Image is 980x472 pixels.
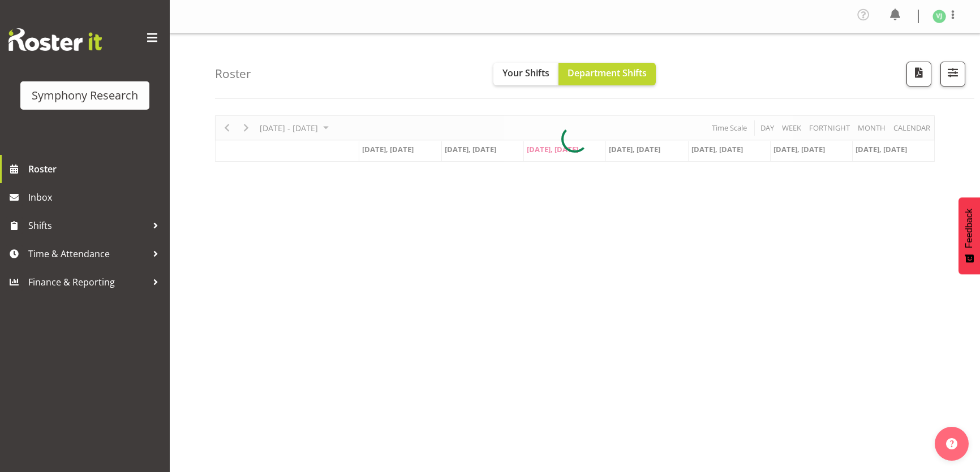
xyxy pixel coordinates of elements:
[502,67,549,79] span: Your Shifts
[940,62,965,86] button: Filter Shifts
[32,87,138,104] div: Symphony Research
[8,28,102,51] img: Rosterit website logo
[932,10,946,23] img: vishal-jain1986.jpg
[493,63,558,85] button: Your Shifts
[906,62,931,86] button: Download a PDF of the roster according to the set date range.
[28,274,147,291] span: Finance & Reporting
[964,209,974,248] span: Feedback
[28,217,147,234] span: Shifts
[28,245,147,262] span: Time & Attendance
[946,438,957,449] img: help-xxl-2.png
[568,67,647,79] span: Department Shifts
[958,197,980,274] button: Feedback - Show survey
[28,161,164,177] span: Roster
[558,63,656,85] button: Department Shifts
[215,67,251,80] h4: Roster
[28,189,164,206] span: Inbox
